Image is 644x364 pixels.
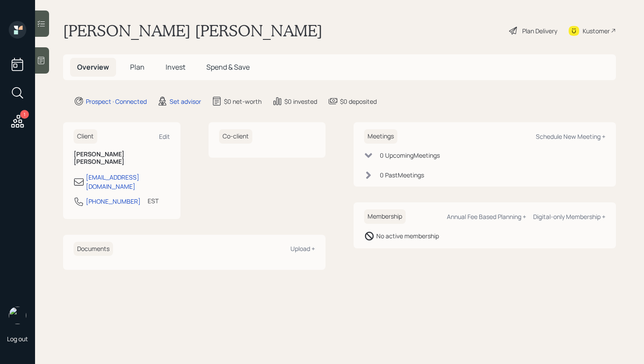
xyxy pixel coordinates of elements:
div: 1 [20,110,29,119]
span: Plan [130,62,145,72]
div: Digital-only Membership + [533,212,605,221]
div: Annual Fee Based Planning + [447,212,526,221]
div: Schedule New Meeting + [536,132,605,141]
h6: [PERSON_NAME] [PERSON_NAME] [74,151,170,166]
span: Invest [166,62,185,72]
div: [PHONE_NUMBER] [86,197,141,206]
div: $0 invested [284,97,317,106]
img: hunter_neumayer.jpg [9,307,26,324]
div: Log out [7,335,28,343]
h6: Client [74,129,97,144]
div: Plan Delivery [522,26,557,35]
div: 0 Upcoming Meeting s [380,151,440,160]
h6: Membership [364,209,406,224]
h6: Co-client [219,129,252,144]
div: Set advisor [170,97,201,106]
h1: [PERSON_NAME] [PERSON_NAME] [63,21,322,40]
div: 0 Past Meeting s [380,170,424,180]
span: Overview [77,62,109,72]
div: [EMAIL_ADDRESS][DOMAIN_NAME] [86,173,170,191]
h6: Meetings [364,129,397,144]
div: No active membership [376,231,439,240]
div: $0 deposited [340,97,377,106]
div: Edit [159,132,170,141]
span: Spend & Save [206,62,250,72]
div: Prospect · Connected [86,97,147,106]
div: $0 net-worth [224,97,262,106]
div: Upload + [290,244,315,253]
div: Kustomer [583,26,610,35]
h6: Documents [74,242,113,256]
div: EST [148,196,159,205]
